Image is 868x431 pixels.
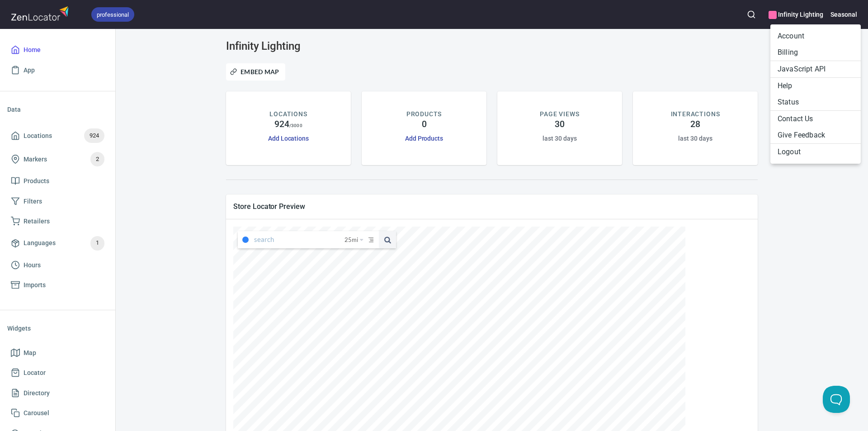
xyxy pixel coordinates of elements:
li: Contact Us [770,111,861,127]
a: Status [770,94,861,110]
li: Billing [770,44,861,61]
li: Give Feedback [770,127,861,143]
a: JavaScript API [770,61,861,77]
li: Account [770,28,861,44]
li: Logout [770,144,861,160]
a: Help [770,78,861,94]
